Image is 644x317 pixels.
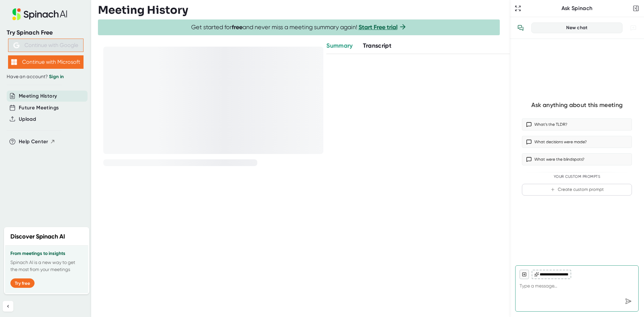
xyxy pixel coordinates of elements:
[522,184,632,196] button: Create custom prompt
[19,138,55,146] button: Help Center
[622,295,634,307] div: Send message
[326,42,353,49] span: Summary
[522,153,632,165] button: What were the blindspots?
[10,278,35,288] button: Try free
[19,104,59,112] button: Future Meetings
[98,4,188,16] h3: Meeting History
[522,174,632,179] div: Your Custom Prompts
[631,4,641,13] button: Close conversation sidebar
[326,41,353,50] button: Summary
[3,301,13,312] button: Collapse sidebar
[536,25,618,31] div: New chat
[19,138,48,146] span: Help Center
[8,55,84,69] button: Continue with Microsoft
[232,23,243,31] b: free
[49,74,64,80] a: Sign in
[8,39,84,52] button: Continue with Google
[359,23,397,31] a: Start Free trial
[523,5,631,12] div: Ask Spinach
[7,29,85,37] div: Try Spinach Free
[531,101,623,109] div: Ask anything about this meeting
[522,136,632,148] button: What decisions were made?
[13,42,19,48] img: Aehbyd4JwY73AAAAAElFTkSuQmCC
[514,21,527,35] button: View conversation history
[191,23,407,31] span: Get started for and never miss a meeting summary again!
[19,92,57,100] button: Meeting History
[7,74,85,80] div: Have an account?
[363,42,392,49] span: Transcript
[19,115,36,123] button: Upload
[10,251,83,256] h3: From meetings to insights
[363,41,392,50] button: Transcript
[10,259,83,273] p: Spinach AI is a new way to get the most from your meetings
[522,118,632,130] button: What’s the TLDR?
[513,4,523,13] button: Expand to Ask Spinach page
[10,232,65,241] h2: Discover Spinach AI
